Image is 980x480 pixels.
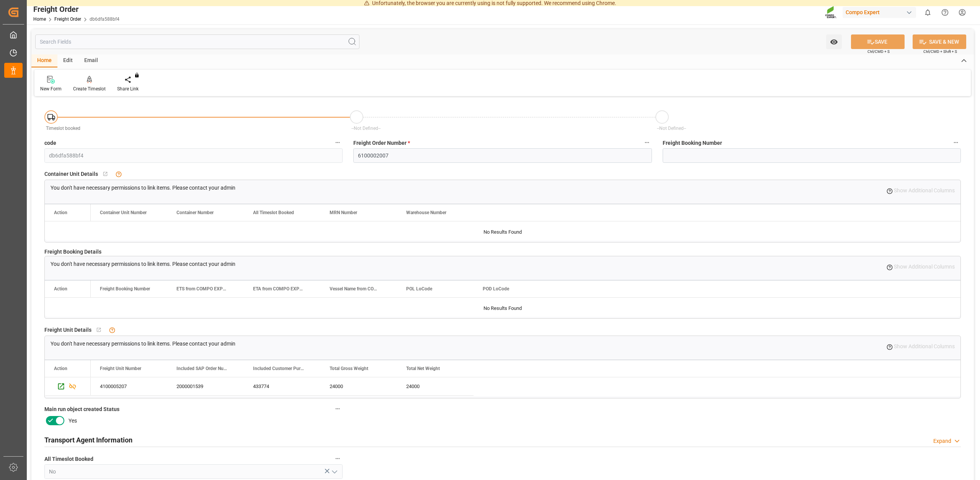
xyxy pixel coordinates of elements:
[40,85,62,92] div: New Form
[406,366,440,371] span: Total Net Weight
[330,366,368,371] span: Total Gross Weight
[54,16,81,22] a: Freight Order
[244,377,320,395] div: 433774
[406,286,432,292] span: POL LoCode
[951,138,961,147] button: Freight Booking Number
[51,260,235,268] p: You don't have necessary permissions to link items. Please contact your admin
[330,286,381,292] span: Vessel Name from COMPO EXPERT
[44,405,119,413] span: Main run object created Status
[867,49,890,54] span: Ctrl/CMD + S
[78,54,104,67] div: Email
[253,286,304,292] span: ETA from COMPO EXPERT
[35,34,359,49] input: Search Fields
[91,377,167,395] div: 4100005207
[57,54,78,67] div: Edit
[406,210,446,215] span: Warehouse Number
[44,139,56,147] span: code
[253,210,294,215] span: All Timeslot Booked
[919,4,936,21] button: show 0 new notifications
[663,139,722,147] span: Freight Booking Number
[843,7,916,18] div: Compo Expert
[54,366,67,371] div: Action
[69,417,77,425] span: Yes
[642,138,652,147] button: Freight Order Number *
[397,377,474,395] div: 24000
[333,138,343,147] button: code
[44,435,132,445] h2: Transport Agent Information
[353,139,410,147] span: Freight Order Number
[176,210,214,215] span: Container Number
[44,248,101,256] span: Freight Booking Details
[333,404,343,414] button: Main run object created Status
[31,54,57,67] div: Home
[913,34,966,49] button: SAVE & NEW
[100,286,150,292] span: Freight Booking Number
[825,6,837,19] img: Screenshot%202023-09-29%20at%2010.02.21.png_1712312052.png
[320,377,397,395] div: 24000
[44,170,98,178] span: Container Unit Details
[45,377,91,396] div: Press SPACE to select this row.
[176,366,228,371] span: Included SAP Order Number
[51,340,235,348] p: You don't have necessary permissions to link items. Please contact your admin
[73,85,106,92] div: Create Timeslot
[851,34,905,49] button: SAVE
[936,4,954,21] button: Help Center
[826,34,842,49] button: open menu
[54,286,67,292] div: Action
[54,210,67,215] div: Action
[328,466,340,478] button: open menu
[933,437,951,445] div: Expand
[351,126,381,131] span: --Not Defined--
[44,455,93,463] span: All Timeslot Booked
[44,326,91,334] span: Freight Unit Details
[100,210,147,215] span: Container Unit Number
[483,286,509,292] span: POD LoCode
[33,3,119,15] div: Freight Order
[167,377,244,395] div: 2000001539
[843,5,919,20] button: Compo Expert
[333,454,343,464] button: All Timeslot Booked
[100,366,141,371] span: Freight Unit Number
[657,126,686,131] span: --Not Defined--
[46,126,80,131] span: Timeslot booked
[51,184,235,192] p: You don't have necessary permissions to link items. Please contact your admin
[91,377,474,396] div: Press SPACE to select this row.
[330,210,357,215] span: MRN Number
[176,286,228,292] span: ETS from COMPO EXPERT
[33,16,46,22] a: Home
[253,366,304,371] span: Included Customer Purchase Order Numbers
[923,49,957,54] span: Ctrl/CMD + Shift + S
